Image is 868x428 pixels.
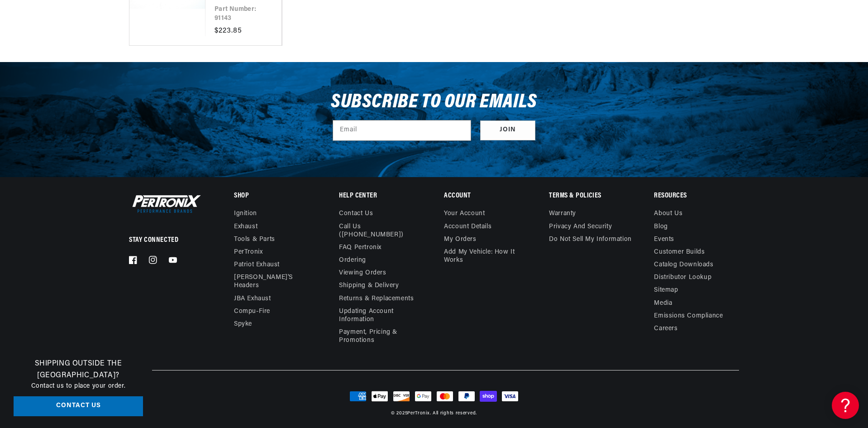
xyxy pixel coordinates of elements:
[234,293,271,305] a: JBA Exhaust
[480,120,535,141] button: Subscribe
[654,322,677,335] a: Careers
[444,233,476,246] a: My orders
[654,271,711,284] a: Distributor Lookup
[14,381,143,391] p: Contact us to place your order.
[331,94,537,111] h3: Subscribe to our emails
[444,210,485,220] a: Your account
[407,411,429,416] a: PerTronix
[549,221,612,233] a: Privacy and Security
[549,233,632,246] a: Do not sell my information
[339,305,417,326] a: Updating Account Information
[339,279,399,292] a: Shipping & Delivery
[339,254,366,267] a: Ordering
[433,411,477,416] small: All rights reserved.
[234,271,312,292] a: [PERSON_NAME]'s Headers
[654,259,713,271] a: Catalog Downloads
[339,241,382,254] a: FAQ Pertronix
[549,210,576,220] a: Warranty
[234,318,252,331] a: Spyke
[654,210,682,220] a: About Us
[339,221,417,241] a: Call Us ([PHONE_NUMBER])
[234,259,280,271] a: Patriot Exhaust
[129,193,201,215] img: Pertronix
[444,221,491,233] a: Account details
[654,233,674,246] a: Events
[14,358,143,381] h3: Shipping Outside the [GEOGRAPHIC_DATA]?
[234,221,258,233] a: Exhaust
[14,396,143,417] a: Contact Us
[654,221,668,233] a: Blog
[654,284,678,297] a: Sitemap
[234,246,262,259] a: PerTronix
[654,310,723,322] a: Emissions compliance
[234,305,270,318] a: Compu-Fire
[339,210,373,220] a: Contact us
[333,120,471,140] input: Email
[339,267,386,279] a: Viewing Orders
[339,326,424,347] a: Payment, Pricing & Promotions
[234,210,257,220] a: Ignition
[444,246,529,267] a: Add My Vehicle: How It Works
[339,293,414,305] a: Returns & Replacements
[234,233,275,246] a: Tools & Parts
[129,236,205,245] p: Stay Connected
[654,246,705,259] a: Customer Builds
[654,297,672,310] a: Media
[391,411,431,416] small: © 2025 .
